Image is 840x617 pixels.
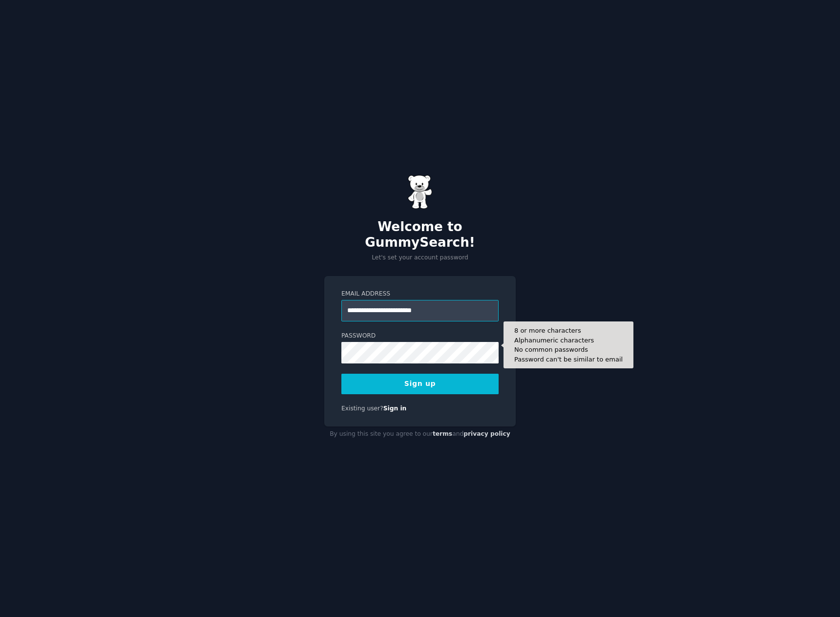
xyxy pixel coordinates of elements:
h2: Welcome to GummySearch! [324,219,516,250]
button: Sign up [341,374,499,394]
p: Let's set your account password [324,254,516,262]
a: terms [433,430,452,437]
img: Gummy Bear [408,175,432,209]
label: Password [341,332,499,340]
label: Email Address [341,290,499,298]
div: By using this site you agree to our and [324,426,516,442]
span: Existing user? [341,405,383,412]
a: privacy policy [463,430,510,437]
a: Sign in [383,405,407,412]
